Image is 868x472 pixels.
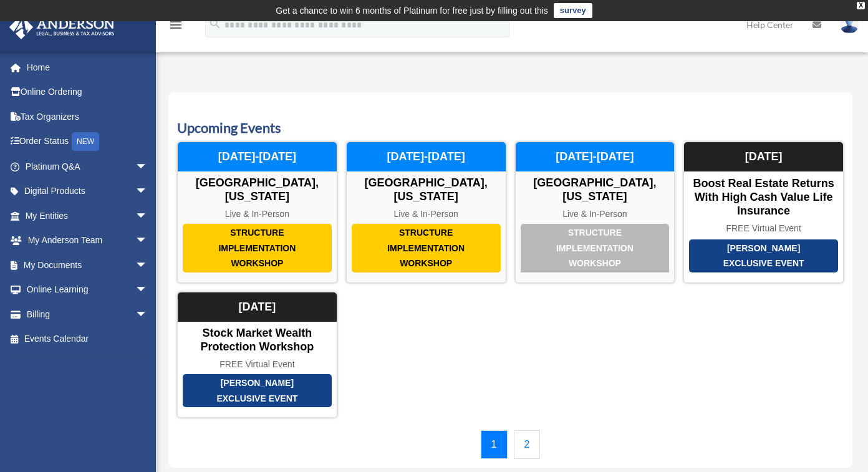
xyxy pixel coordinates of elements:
a: My Anderson Teamarrow_drop_down [9,228,166,253]
div: close [857,2,865,9]
div: Stock Market Wealth Protection Workshop [178,327,337,354]
span: arrow_drop_down [135,228,160,254]
a: Structure Implementation Workshop [GEOGRAPHIC_DATA], [US_STATE] Live & In-Person [DATE]-[DATE] [177,142,337,283]
a: 2 [514,430,541,459]
a: [PERSON_NAME] Exclusive Event Boost Real Estate Returns with High Cash Value Life Insurance FREE ... [683,142,844,283]
a: Home [9,55,166,80]
div: [DATE] [684,142,843,172]
div: FREE Virtual Event [684,223,843,234]
span: arrow_drop_down [135,154,160,180]
a: 1 [481,430,508,459]
span: arrow_drop_down [135,179,160,205]
a: Order StatusNEW [9,129,166,155]
div: [PERSON_NAME] Exclusive Event [183,374,332,407]
div: [GEOGRAPHIC_DATA], [US_STATE] [516,176,675,203]
i: search [208,17,222,31]
span: arrow_drop_down [135,302,160,327]
span: arrow_drop_down [135,203,160,229]
img: User Pic [840,16,859,34]
a: Billingarrow_drop_down [9,302,166,327]
div: [DATE] [178,292,337,322]
a: My Entitiesarrow_drop_down [9,203,166,228]
a: My Documentsarrow_drop_down [9,253,166,277]
div: Boost Real Estate Returns with High Cash Value Life Insurance [684,177,843,218]
a: Online Learningarrow_drop_down [9,277,166,302]
a: menu [168,22,183,32]
div: Get a chance to win 6 months of Platinum for free just by filling out this [276,3,548,18]
span: arrow_drop_down [135,253,160,278]
div: [DATE]-[DATE] [347,142,506,172]
i: menu [168,17,183,32]
div: [DATE]-[DATE] [178,142,337,172]
div: Structure Implementation Workshop [352,224,501,272]
a: Events Calendar [9,327,160,352]
a: Platinum Q&Aarrow_drop_down [9,154,166,179]
div: Structure Implementation Workshop [521,224,670,272]
div: [GEOGRAPHIC_DATA], [US_STATE] [347,176,506,203]
a: Online Ordering [9,80,166,105]
a: Structure Implementation Workshop [GEOGRAPHIC_DATA], [US_STATE] Live & In-Person [DATE]-[DATE] [346,142,506,283]
div: Live & In-Person [347,209,506,219]
a: survey [554,3,592,18]
div: Live & In-Person [516,209,675,219]
div: Structure Implementation Workshop [183,224,332,272]
div: FREE Virtual Event [178,359,337,370]
a: Tax Organizers [9,104,166,129]
a: Structure Implementation Workshop [GEOGRAPHIC_DATA], [US_STATE] Live & In-Person [DATE]-[DATE] [515,142,675,283]
div: [GEOGRAPHIC_DATA], [US_STATE] [178,176,337,203]
a: Digital Productsarrow_drop_down [9,179,166,204]
div: Live & In-Person [178,209,337,219]
div: [DATE]-[DATE] [516,142,675,172]
a: [PERSON_NAME] Exclusive Event Stock Market Wealth Protection Workshop FREE Virtual Event [DATE] [177,292,337,418]
div: NEW [72,132,99,151]
span: arrow_drop_down [135,277,160,303]
img: Anderson Advisors Platinum Portal [6,15,118,39]
h3: Upcoming Events [177,118,844,138]
div: [PERSON_NAME] Exclusive Event [689,239,838,272]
